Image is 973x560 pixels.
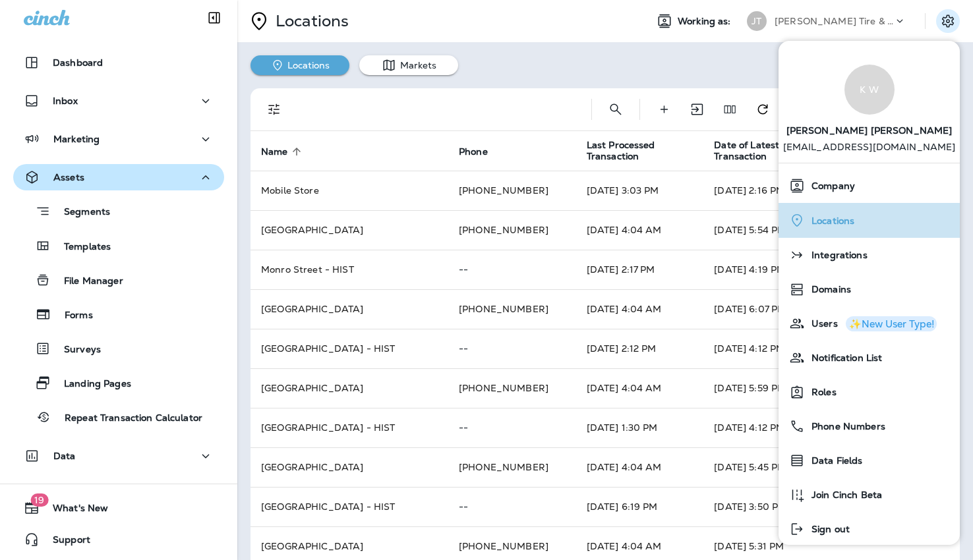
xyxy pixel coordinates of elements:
button: Integrations [779,238,960,272]
button: Domains [779,272,960,306]
div: JT [747,11,767,31]
span: Roles [805,387,837,398]
span: Join Cinch Beta [805,490,882,501]
p: Inbox [53,96,78,106]
p: Landing Pages [51,378,131,391]
a: Domains [784,276,955,302]
td: Mobile Store [251,171,448,210]
button: Assets [13,164,224,190]
td: [DATE] 4:04 AM [576,289,704,329]
p: -- [459,264,566,275]
button: Phone Numbers [779,409,960,443]
span: Name [261,146,288,157]
a: Data Fields [784,447,955,474]
button: Users✨New User Type! [779,306,960,341]
p: Data [53,451,76,461]
td: [GEOGRAPHIC_DATA] [251,289,448,329]
span: Name [261,146,305,157]
td: [DATE] 4:19 PM [703,250,960,289]
span: What's New [40,503,108,518]
p: File Manager [51,275,123,288]
button: Roles [779,375,960,409]
td: [DATE] 3:50 PM [703,487,960,526]
span: Phone [459,146,488,157]
p: Forms [51,310,93,322]
td: [GEOGRAPHIC_DATA] [251,368,448,408]
button: Dashboard [13,49,224,76]
td: [DATE] 2:12 PM [576,329,704,368]
button: Notification List [779,341,960,375]
span: Working as: [678,16,734,27]
td: [DATE] 2:16 PM [703,171,960,210]
button: Data Fields [779,443,960,478]
button: Search Locations [603,96,629,123]
td: [DATE] 5:54 PM [703,210,960,250]
td: [DATE] 4:04 AM [576,368,704,408]
span: Users [805,318,838,329]
a: Users✨New User Type! [784,310,955,337]
button: Landing Pages [13,369,224,397]
td: [PHONE_NUMBER] [448,368,576,408]
td: [PHONE_NUMBER] [448,171,576,210]
button: Inbox [13,88,224,114]
a: Locations [784,207,955,234]
span: Phone Numbers [805,421,885,432]
span: Support [40,534,90,550]
p: Surveys [51,344,101,356]
button: Repeat Transaction Calculator [13,403,224,431]
span: Sign out [805,524,850,535]
span: Last Processed Transaction [587,140,682,162]
td: Monro Street - HIST [251,250,448,289]
a: K W[PERSON_NAME] [PERSON_NAME] [EMAIL_ADDRESS][DOMAIN_NAME] [779,51,960,163]
button: 19What's New [13,495,224,521]
div: ✨New User Type! [849,319,934,329]
p: Dashboard [53,57,103,68]
td: [GEOGRAPHIC_DATA] [251,210,448,250]
span: Refresh transaction statistics [750,102,776,114]
button: Edit Fields [717,96,743,123]
button: Settings [936,9,960,33]
span: Phone [459,146,505,157]
td: [PHONE_NUMBER] [448,447,576,487]
td: [PHONE_NUMBER] [448,210,576,250]
span: Last Processed Transaction [587,140,699,162]
p: Segments [51,206,110,219]
p: Assets [53,172,84,182]
p: Templates [51,241,111,254]
button: Locations [779,203,960,238]
button: Segments [13,197,224,225]
td: [DATE] 5:45 PM [703,447,960,487]
span: Data Fields [805,455,863,466]
button: Filters [261,96,287,123]
td: [DATE] 4:12 PM [703,408,960,447]
p: -- [459,422,566,433]
button: Collapse Sidebar [196,5,233,31]
td: [DATE] 5:59 PM [703,368,960,408]
span: Notification List [805,352,882,364]
button: Templates [13,232,224,260]
button: Import Locations [684,96,710,123]
p: [PERSON_NAME] Tire & Auto [775,16,893,26]
span: Domains [805,284,851,295]
a: Phone Numbers [784,413,955,439]
a: Roles [784,379,955,405]
td: [DATE] 4:04 AM [576,210,704,250]
span: Integrations [805,250,868,261]
td: [DATE] 6:19 PM [576,487,704,526]
span: [PERSON_NAME] [PERSON_NAME] [786,115,953,142]
a: Integrations [784,242,955,268]
a: Company [784,173,955,199]
button: Forms [13,300,224,328]
button: Create Location [651,96,677,123]
td: [DATE] 1:30 PM [576,408,704,447]
p: [EMAIL_ADDRESS][DOMAIN_NAME] [783,142,956,163]
span: Locations [805,215,854,227]
button: Join Cinch Beta [779,478,960,512]
button: Marketing [13,126,224,152]
span: Date of Latest Transaction [714,140,809,162]
td: [GEOGRAPHIC_DATA] - HIST [251,408,448,447]
td: [DATE] 3:03 PM [576,171,704,210]
button: Locations [251,55,349,75]
p: -- [459,343,566,354]
button: Data [13,443,224,469]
